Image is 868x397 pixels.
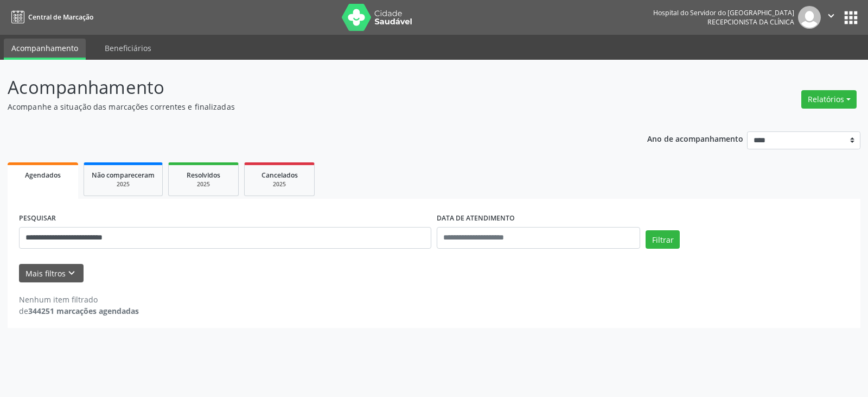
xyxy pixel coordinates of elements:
[28,306,139,316] strong: 344251 marcações agendadas
[646,230,680,249] button: Filtrar
[252,180,307,188] div: 2025
[4,39,86,60] a: Acompanhamento
[19,305,139,317] div: de
[187,171,220,180] span: Resolvidos
[8,74,604,101] p: Acompanhamento
[25,171,61,180] span: Agendados
[798,6,821,29] img: img
[841,8,860,27] button: apps
[261,171,298,180] span: Cancelados
[28,12,93,22] span: Central de Marcação
[653,8,794,17] div: Hospital do Servidor do [GEOGRAPHIC_DATA]
[801,90,857,109] button: Relatórios
[825,10,837,22] i: 
[92,171,155,180] span: Não compareceram
[92,180,155,188] div: 2025
[8,8,93,26] a: Central de Marcação
[821,6,841,29] button: 
[437,210,515,227] label: DATA DE ATENDIMENTO
[97,39,159,58] a: Beneficiários
[66,267,78,279] i: keyboard_arrow_down
[19,264,84,283] button: Mais filtroskeyboard_arrow_down
[647,131,743,145] p: Ano de acompanhamento
[8,101,604,112] p: Acompanhe a situação das marcações correntes e finalizadas
[19,210,56,227] label: PESQUISAR
[19,294,139,305] div: Nenhum item filtrado
[707,17,794,27] span: Recepcionista da clínica
[176,180,231,188] div: 2025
